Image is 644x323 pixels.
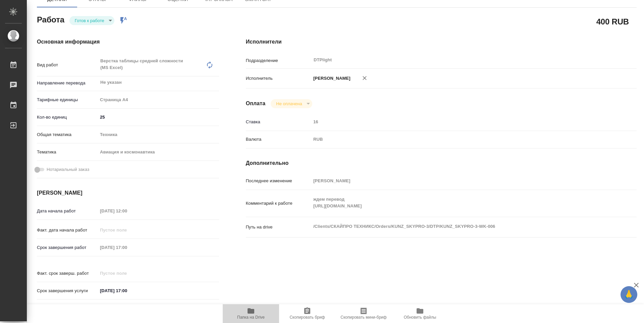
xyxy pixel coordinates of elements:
button: Папка на Drive [223,304,279,323]
p: Вид работ [37,62,98,68]
p: Путь на drive [246,224,311,231]
div: Готов к работе [271,99,312,108]
textarea: ждем перевод [URL][DOMAIN_NAME] [311,194,604,212]
button: Обновить файлы [392,304,448,323]
button: Скопировать мини-бриф [335,304,392,323]
h2: Работа [37,13,64,25]
input: Пустое поле [98,243,156,252]
span: Скопировать бриф [289,315,325,320]
span: Обновить файлы [404,315,436,320]
button: Удалить исполнителя [357,71,372,85]
p: Комментарий к работе [246,200,311,207]
p: Тарифные единицы [37,96,98,103]
p: Кол-во единиц [37,114,98,121]
p: Общая тематика [37,131,98,138]
input: Пустое поле [311,117,604,127]
button: 🙏 [621,286,637,303]
p: Дата начала работ [37,208,98,214]
input: ✎ Введи что-нибудь [98,286,156,296]
div: Готов к работе [69,16,114,25]
p: [PERSON_NAME] [311,75,351,82]
p: Факт. дата начала работ [37,227,98,234]
p: Последнее изменение [246,178,311,184]
div: Страница А4 [98,94,219,106]
button: Готов к работе [73,18,106,23]
h4: Исполнители [246,38,637,46]
div: Техника [98,129,219,140]
span: Скопировать мини-бриф [340,315,386,320]
div: Авиация и космонавтика [98,146,219,158]
button: Не оплачена [274,101,304,107]
p: Ставка [246,119,311,125]
p: Срок завершения услуги [37,287,98,294]
h4: [PERSON_NAME] [37,189,219,197]
h4: Оплата [246,100,266,108]
p: Тематика [37,149,98,155]
textarea: /Clients/СКАЙПРО ТЕХНИКС/Orders/KUNZ_SKYPRO-3/DTP/KUNZ_SKYPRO-3-WK-006 [311,221,604,232]
span: Нотариальный заказ [47,166,89,173]
p: Срок завершения работ [37,244,98,251]
input: Пустое поле [311,176,604,186]
p: Валюта [246,136,311,143]
input: ✎ Введи что-нибудь [98,112,219,122]
button: Скопировать бриф [279,304,335,323]
div: RUB [311,134,604,145]
h2: 400 RUB [596,16,629,27]
input: Пустое поле [98,268,156,278]
p: Исполнитель [246,75,311,82]
p: Подразделение [246,57,311,64]
h4: Дополнительно [246,159,637,167]
input: Пустое поле [98,206,156,216]
h4: Основная информация [37,38,219,46]
span: Папка на Drive [237,315,265,320]
span: 🙏 [623,287,635,302]
p: Направление перевода [37,80,98,86]
input: Пустое поле [98,225,156,235]
p: Факт. срок заверш. работ [37,270,98,277]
